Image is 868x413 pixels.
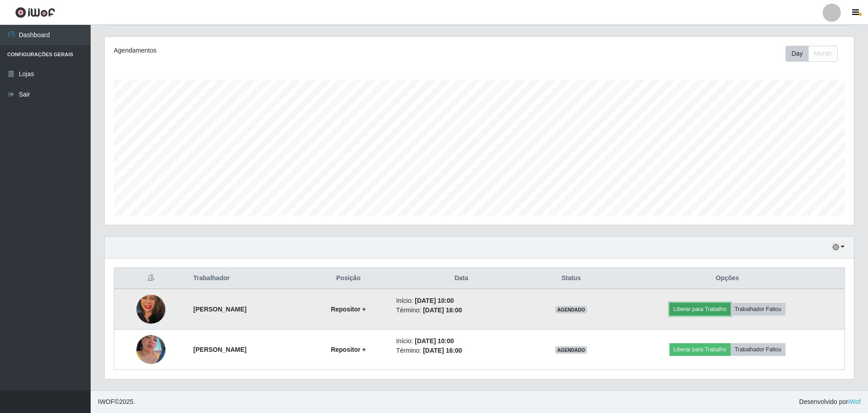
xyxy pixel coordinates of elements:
[532,268,611,289] th: Status
[786,46,845,62] div: Toolbar with button groups
[423,306,462,314] time: [DATE] 16:00
[808,46,838,62] button: Month
[331,346,366,353] strong: Repositor +
[731,343,786,356] button: Trabalhador Faltou
[555,346,587,354] span: AGENDADO
[415,337,454,345] time: [DATE] 10:00
[786,46,809,62] button: Day
[669,303,731,316] button: Liberar para Trabalho
[15,7,55,18] img: CoreUI Logo
[669,343,731,356] button: Liberar para Trabalho
[396,336,527,346] li: Início:
[194,306,247,313] strong: [PERSON_NAME]
[391,268,532,289] th: Data
[415,297,454,304] time: [DATE] 10:00
[555,306,587,313] span: AGENDADO
[423,347,462,354] time: [DATE] 16:00
[799,397,861,407] span: Desenvolvido por
[396,346,527,355] li: Término:
[396,306,527,315] li: Término:
[194,346,247,353] strong: [PERSON_NAME]
[610,268,844,289] th: Opções
[331,306,366,313] strong: Repositor +
[786,46,838,62] div: First group
[188,268,306,289] th: Trabalhador
[136,283,165,335] img: 1757176593557.jpeg
[396,296,527,306] li: Início:
[848,398,861,405] a: iWof
[98,397,135,407] span: © 2025 .
[114,46,411,55] div: Agendamentos
[306,268,391,289] th: Posição
[98,398,115,405] span: IWOF
[731,303,786,316] button: Trabalhador Faltou
[136,324,165,375] img: 1758061192054.jpeg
